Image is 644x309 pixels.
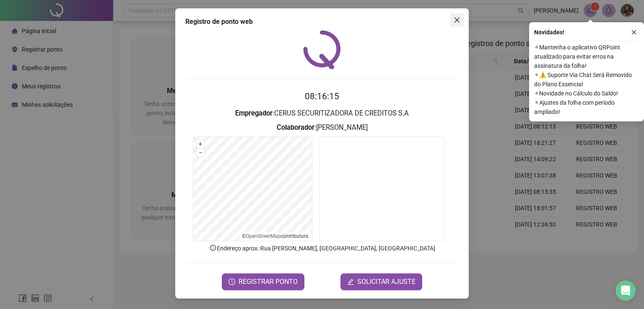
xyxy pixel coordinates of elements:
span: ⚬ Novidade no Cálculo do Saldo! [534,89,639,98]
strong: Colaborador [277,124,314,131]
strong: Empregador [235,109,273,117]
p: Endereço aprox. : Rua [PERSON_NAME], [GEOGRAPHIC_DATA], [GEOGRAPHIC_DATA] [185,244,459,253]
button: REGISTRAR PONTO [222,273,304,290]
button: – [197,149,205,157]
span: REGISTRAR PONTO [239,277,298,287]
li: © contributors. [242,233,309,239]
span: info-circle [209,244,217,252]
span: ⚬ Mantenha o aplicativo QRPoint atualizado para evitar erros na assinatura da folha! [534,43,639,70]
div: Registro de ponto web [185,17,459,27]
span: close [454,17,460,23]
span: ⚬ Ajustes da folha com período ampliado! [534,98,639,116]
span: clock-circle [229,278,235,285]
h3: : [PERSON_NAME] [185,122,459,133]
time: 08:16:15 [305,91,339,101]
button: + [197,140,205,148]
span: SOLICITAR AJUSTE [357,277,415,287]
h3: : CERUS SECURITIZADORA DE CREDITOS S.A [185,108,459,119]
a: OpenStreetMap [246,233,280,239]
span: Novidades ! [534,28,564,37]
img: QRPoint [303,30,341,69]
button: editSOLICITAR AJUSTE [340,273,422,290]
button: Close [450,13,464,27]
span: ⚬ ⚠️ Suporte Via Chat Será Removido do Plano Essencial [534,70,639,89]
div: Open Intercom Messenger [615,281,636,301]
span: close [631,29,637,35]
span: edit [347,278,354,285]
